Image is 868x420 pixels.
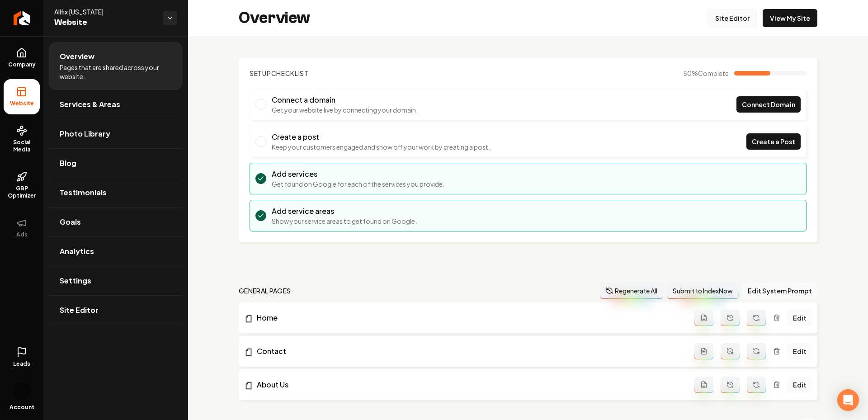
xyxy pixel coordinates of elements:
a: Site Editor [49,296,183,325]
a: Settings [49,266,183,295]
span: 50 % [683,69,729,78]
h3: Add service areas [272,206,417,217]
img: Camilo Vargas [13,382,31,400]
span: Setup [250,69,271,77]
button: Add admin page prompt [694,310,713,326]
h3: Add services [272,169,444,179]
a: Edit [788,377,812,393]
span: Overview [60,51,94,62]
span: Services & Areas [60,99,120,110]
span: GBP Optimizer [4,185,40,199]
span: Account [9,404,34,411]
a: Social Media [4,118,40,160]
a: Edit [788,343,812,359]
button: Regenerate All [600,283,663,299]
img: Rebolt Logo [14,11,30,25]
span: Analytics [60,246,94,257]
button: Add admin page prompt [694,377,713,393]
div: Open Intercom Messenger [837,389,859,411]
span: Create a Post [752,137,795,146]
p: Keep your customers engaged and show off your work by creating a post. [272,142,490,151]
span: Ads [13,231,31,238]
span: Website [6,100,38,107]
a: View My Site [763,9,817,27]
button: Open user button [13,378,31,400]
span: Social Media [4,139,40,153]
button: Ads [4,210,40,245]
a: Site Editor [708,9,757,27]
span: Pages that are shared across your website. [60,63,172,81]
span: Goals [60,217,81,227]
h2: general pages [239,286,291,295]
a: Create a Post [746,133,801,150]
button: Add admin page prompt [694,343,713,359]
a: Blog [49,149,183,178]
h2: Overview [239,9,310,27]
a: GBP Optimizer [4,164,40,207]
a: Company [4,40,40,76]
a: Connect Domain [736,96,801,113]
p: Show your service areas to get found on Google. [272,217,417,226]
span: Blog [60,158,76,169]
span: Site Editor [60,305,99,316]
span: Connect Domain [742,100,795,109]
a: Services & Areas [49,90,183,119]
span: Company [5,61,39,68]
h3: Connect a domain [272,94,418,105]
h3: Create a post [272,132,490,142]
a: Goals [49,208,183,236]
a: Contact [244,346,694,357]
a: Home [244,312,694,323]
h2: Checklist [250,69,309,78]
button: Submit to IndexNow [667,283,739,299]
a: Testimonials [49,178,183,207]
span: Complete [698,69,729,77]
a: About Us [244,379,694,390]
span: Allfix [US_STATE] [54,7,156,16]
span: Settings [60,275,91,286]
span: Website [54,16,156,29]
span: Testimonials [60,187,107,198]
button: Edit System Prompt [742,283,817,299]
p: Get found on Google for each of the services you provide. [272,179,444,189]
a: Edit [788,310,812,326]
a: Photo Library [49,119,183,148]
a: Analytics [49,237,183,266]
a: Leads [4,340,40,375]
span: Leads [13,360,30,368]
p: Get your website live by connecting your domain. [272,105,418,114]
span: Photo Library [60,128,110,139]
